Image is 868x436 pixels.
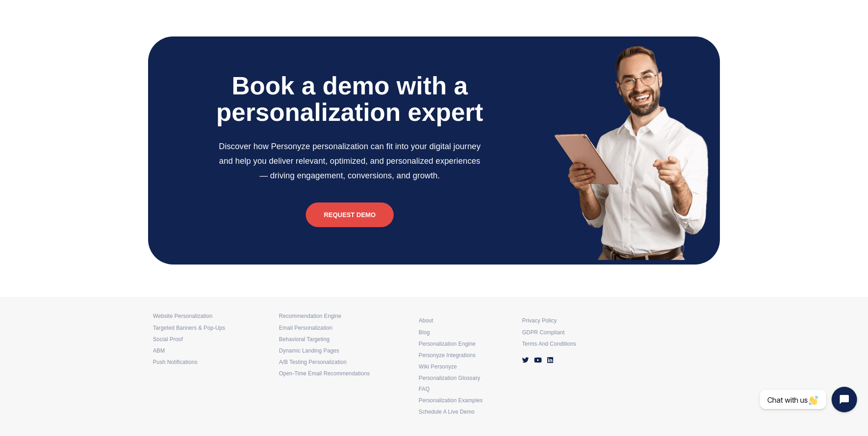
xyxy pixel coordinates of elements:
a: Request Demo [306,202,394,227]
h6: Open-Time Email Recommendations [279,372,405,375]
h6: Social Proof [153,338,279,341]
a: Terms and conditions [522,336,616,348]
h6: Targeted Banners & Pop-Ups [153,327,279,330]
h4: Personalization Examples [419,399,513,402]
img: A happy guy invite you for personalization demo [551,41,710,260]
h4: Personyze Integrations [419,354,513,357]
a: Email Personalization [279,320,405,332]
a: Open-Time Email Recommendations [279,366,405,377]
a: Schedule a Live Demo [419,404,513,415]
h3: Discover how Personyze personalization can fit into your digital journey and help you deliver rel... [216,139,484,183]
a: Push Notifications [153,354,279,366]
a: GDPR compliant [522,325,616,336]
a: ABM [153,343,279,354]
h4: Wiki Personyze [419,365,513,369]
a: behavioral targeting [279,332,405,343]
h4: Personalization Engine [419,343,513,346]
a: Personyze Integrations [419,348,513,359]
a: About [419,313,513,324]
a: Privacy policy [522,313,616,324]
a: Recommendation Engine [279,308,405,320]
h6: ABM [153,349,279,353]
a: Blog [419,325,513,336]
span: Request Demo [324,212,376,218]
h4: Personalization Glossary [419,377,513,380]
h6: Privacy policy [522,319,616,322]
h6: Email Personalization [279,327,405,330]
a: Personalization Glossary [419,370,513,382]
a: Personalization Engine [419,336,513,348]
h6: behavioral targeting [279,338,405,341]
a: Dynamic Landing Pages [279,343,405,354]
a: Website Personalization [153,308,279,320]
h3: Book a demo with a personalization expert [158,73,542,125]
a: Targeted Banners & Pop-Ups [153,320,279,332]
h4: About [419,319,513,322]
h6: Push Notifications [153,361,279,364]
h4: FAQ [419,388,513,391]
a: a/b testing personalization [279,354,405,366]
h6: Recommendation Engine [279,315,405,318]
a: Personalization Examples [419,393,513,404]
a: FAQ [419,381,513,393]
h6: Terms and conditions [522,343,616,346]
h6: Dynamic Landing Pages [279,349,405,353]
a: Wiki Personyze [419,359,513,370]
h4: Schedule a Live Demo [419,410,513,414]
h4: Blog [419,331,513,334]
h6: Website Personalization [153,315,279,318]
a: Social Proof [153,332,279,343]
h6: GDPR compliant [522,331,616,334]
h6: a/b testing personalization [279,361,405,364]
